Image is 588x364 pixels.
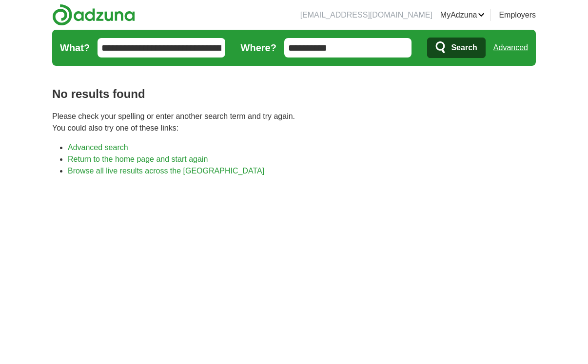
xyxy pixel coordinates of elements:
[60,40,90,55] label: What?
[241,40,276,55] label: Where?
[68,167,264,175] a: Browse all live results across the [GEOGRAPHIC_DATA]
[52,85,536,103] h1: No results found
[493,38,528,57] a: Advanced
[451,38,477,57] span: Search
[52,111,536,134] p: Please check your spelling or enter another search term and try again. You could also try one of ...
[300,9,432,21] li: [EMAIL_ADDRESS][DOMAIN_NAME]
[68,143,128,152] a: Advanced search
[499,9,536,21] a: Employers
[52,4,135,26] img: Adzuna logo
[440,9,485,21] a: MyAdzuna
[427,38,485,58] button: Search
[68,155,208,163] a: Return to the home page and start again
